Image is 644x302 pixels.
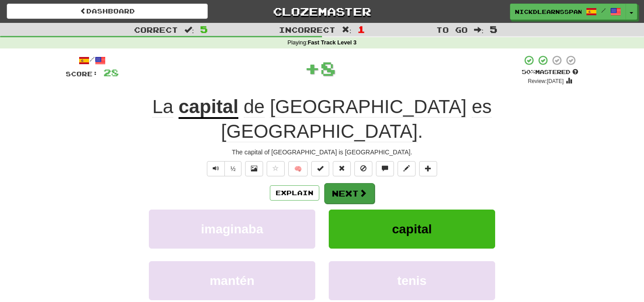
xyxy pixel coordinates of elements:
[324,183,375,204] button: Next
[210,274,255,288] span: mantén
[201,222,263,236] span: imaginaba
[354,161,372,176] button: Ignore sentence (alt+i)
[66,55,119,66] div: /
[221,121,418,142] span: [GEOGRAPHIC_DATA]
[205,161,241,176] div: Text-to-speech controls
[515,8,581,16] span: nickdlearnsspanish
[267,161,285,176] button: Favorite sentence (alt+f)
[134,25,178,34] span: Correct
[522,68,535,75] span: 50 %
[474,26,484,34] span: :
[7,4,208,19] a: Dashboard
[472,96,492,118] span: es
[200,24,208,35] span: 5
[601,7,606,13] span: /
[329,261,495,300] button: tenis
[179,96,238,119] u: capital
[245,161,263,176] button: Show image (alt+x)
[66,70,98,78] span: Score:
[342,26,352,34] span: :
[358,24,365,35] span: 1
[149,261,315,300] button: mantén
[528,78,564,84] small: Review: [DATE]
[392,222,432,236] span: capital
[304,55,320,82] span: +
[419,161,437,176] button: Add to collection (alt+a)
[510,4,626,20] a: nickdlearnsspanish /
[308,39,357,46] strong: Fast Track Level 3
[398,161,416,176] button: Edit sentence (alt+d)
[311,161,329,176] button: Set this sentence to 100% Mastered (alt+m)
[522,68,578,76] div: Mastered
[184,26,194,34] span: :
[207,161,225,176] button: Play sentence audio (ctl+space)
[376,161,394,176] button: Discuss sentence (alt+u)
[66,148,578,157] div: The capital of [GEOGRAPHIC_DATA] is [GEOGRAPHIC_DATA].
[270,96,466,118] span: [GEOGRAPHIC_DATA]
[221,96,492,142] span: .
[333,161,351,176] button: Reset to 0% Mastered (alt+r)
[397,274,426,288] span: tenis
[329,210,495,249] button: capital
[320,57,336,79] span: 8
[103,67,119,78] span: 28
[436,25,468,34] span: To go
[149,210,315,249] button: imaginaba
[221,4,422,19] a: Clozemaster
[224,161,241,176] button: ½
[288,161,308,176] button: 🧠
[279,25,335,34] span: Incorrect
[490,24,497,35] span: 5
[244,96,265,118] span: de
[152,96,174,118] span: La
[270,185,319,201] button: Explain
